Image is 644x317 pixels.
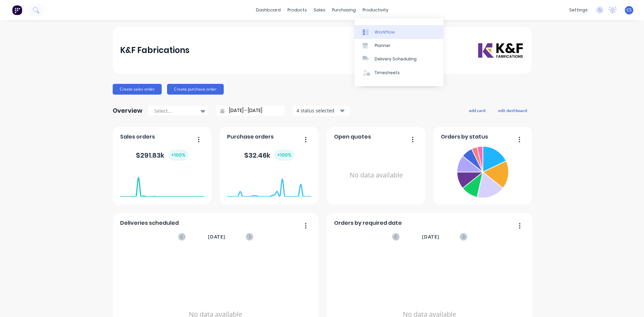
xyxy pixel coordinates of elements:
[355,66,443,80] a: Timesheets
[274,150,294,161] div: + 100 %
[627,7,632,13] span: CS
[136,150,188,161] div: $ 291.83k
[168,150,188,161] div: + 100 %
[253,5,284,15] a: dashboard
[355,52,443,66] a: Delivery Scheduling
[494,106,531,115] button: edit dashboard
[359,5,392,15] div: productivity
[284,5,310,15] div: products
[422,233,439,241] span: [DATE]
[355,25,443,39] a: Workflow
[355,39,443,52] a: Planner
[477,42,524,59] img: K&F Fabrications
[375,43,390,49] div: Planner
[375,29,395,35] div: Workflow
[297,107,339,114] div: 4 status selected
[12,5,22,15] img: Factory
[120,219,179,227] span: Deliveries scheduled
[227,133,274,141] span: Purchase orders
[566,5,591,15] div: settings
[120,44,190,57] div: K&F Fabrications
[310,5,329,15] div: sales
[375,70,400,76] div: Timesheets
[293,106,350,116] button: 4 status selected
[120,133,155,141] span: Sales orders
[113,104,143,117] div: Overview
[329,5,359,15] div: purchasing
[334,133,371,141] span: Open quotes
[208,233,225,241] span: [DATE]
[334,219,402,227] span: Orders by required date
[465,106,490,115] button: add card
[244,150,294,161] div: $ 32.46k
[167,84,224,95] button: Create purchase order
[334,144,418,207] div: No data available
[441,133,488,141] span: Orders by status
[113,84,162,95] button: Create sales order
[375,56,417,62] div: Delivery Scheduling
